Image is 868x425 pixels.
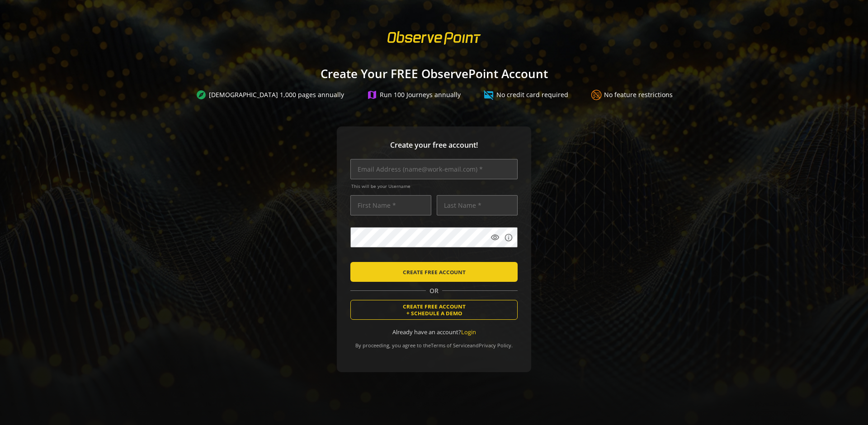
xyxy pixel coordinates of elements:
span: OR [426,286,442,295]
div: [DEMOGRAPHIC_DATA] 1,000 pages annually [196,89,344,100]
a: Terms of Service [431,342,470,349]
mat-icon: credit_card_off [483,89,494,100]
input: First Name * [350,195,431,215]
button: CREATE FREE ACCOUNT+ SCHEDULE A DEMO [350,300,518,320]
mat-icon: map [367,89,377,100]
span: CREATE FREE ACCOUNT + SCHEDULE A DEMO [403,303,466,317]
div: Already have an account? [350,328,518,336]
span: This will be your Username [351,183,518,189]
input: Email Address (name@work-email.com) * [350,159,518,179]
mat-icon: info [504,233,513,242]
span: CREATE FREE ACCOUNT [403,264,466,280]
a: Login [461,328,476,336]
button: CREATE FREE ACCOUNT [350,262,518,282]
input: Last Name * [437,195,518,215]
div: No credit card required [483,89,568,100]
div: By proceeding, you agree to the and . [350,336,518,349]
mat-icon: explore [196,89,207,100]
a: Privacy Policy [479,342,511,349]
mat-icon: visibility [491,233,500,242]
span: Create your free account! [350,140,518,150]
div: Run 100 Journeys annually [367,89,461,100]
div: No feature restrictions [591,89,673,100]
